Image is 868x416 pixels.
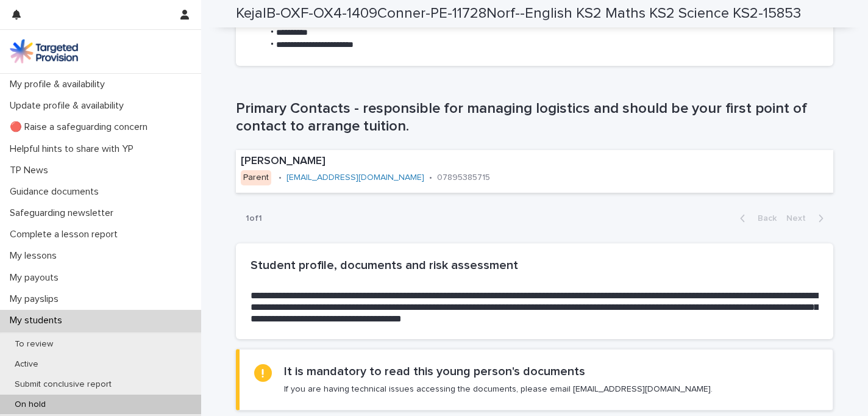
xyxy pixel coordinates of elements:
p: Complete a lesson report [5,229,127,240]
p: 🔴 Raise a safeguarding concern [5,121,157,133]
p: 1 of 1 [236,204,272,234]
p: • [279,173,282,183]
a: [EMAIL_ADDRESS][DOMAIN_NAME] [286,173,424,182]
p: Safeguarding newsletter [5,207,123,219]
p: My lessons [5,250,66,262]
p: My payouts [5,272,68,284]
p: [PERSON_NAME] [241,155,575,168]
p: Helpful hints to share with YP [5,143,143,155]
span: Back [750,214,777,223]
h2: It is mandatory to read this young person's documents [284,364,585,379]
img: M5nRWzHhSzIhMunXDL62 [10,39,78,63]
h2: Student profile, documents and risk assessment [251,258,819,273]
p: If you are having technical issues accessing the documents, please email [EMAIL_ADDRESS][DOMAIN_N... [284,384,713,395]
p: My payslips [5,293,68,305]
p: On hold [5,400,55,410]
p: My profile & availability [5,79,115,90]
a: [PERSON_NAME]Parent•[EMAIL_ADDRESS][DOMAIN_NAME]•07895385715 [236,150,833,193]
p: • [429,173,432,183]
h1: Primary Contacts - responsible for managing logistics and should be your first point of contact t... [236,100,833,135]
h2: KejalB-OXF-OX4-1409Conner-PE-11728Norf--English KS2 Maths KS2 Science KS2-15853 [236,5,801,23]
p: Guidance documents [5,186,108,198]
p: Active [5,359,48,370]
p: My students [5,315,72,326]
button: Back [730,213,781,224]
a: 07895385715 [437,173,490,182]
div: Parent [241,170,271,185]
button: Next [781,213,833,224]
p: Submit conclusive report [5,379,121,390]
p: Update profile & availability [5,100,133,112]
span: Next [786,214,813,223]
p: TP News [5,165,58,176]
p: To review [5,339,63,350]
